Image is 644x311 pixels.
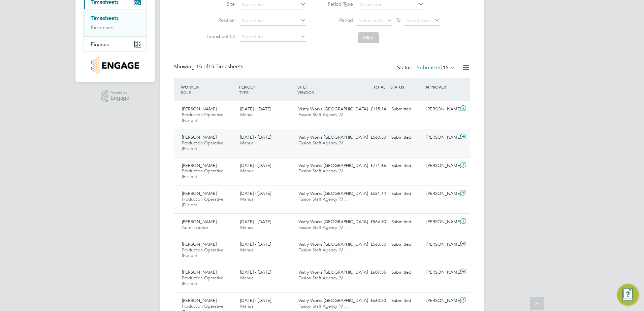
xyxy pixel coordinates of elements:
div: [PERSON_NAME] [424,104,459,115]
span: Fusion Staff Agency (Mi… [298,224,349,230]
span: / [254,84,255,90]
span: Manual [240,275,255,281]
span: Vistry Works [GEOGRAPHIC_DATA] [298,134,368,140]
div: SITE [296,81,354,98]
span: Vistry Works [GEOGRAPHIC_DATA] [298,191,368,196]
div: WORKER [179,81,237,98]
a: Expenses [91,24,114,31]
span: Engage [110,95,129,101]
div: £560.30 [354,295,389,306]
div: [PERSON_NAME] [424,132,459,143]
span: Production Operative (Fusion) [182,247,223,258]
span: [DATE] - [DATE] [240,191,271,196]
div: £560.30 [354,132,389,143]
span: Production Operative (Fusion) [182,112,223,123]
div: Submitted [389,104,424,115]
label: Position [204,17,235,23]
div: Submitted [389,267,424,278]
span: Manual [240,247,255,253]
div: PERIOD [237,81,296,98]
span: Manual [240,140,255,146]
span: Fusion Staff Agency (Mi… [298,168,349,174]
div: £560.30 [354,239,389,250]
span: Production Operative (Fusion) [182,196,223,208]
div: [PERSON_NAME] [424,160,459,171]
div: Submitted [389,132,424,143]
div: Submitted [389,295,424,306]
div: £581.14 [354,188,389,199]
div: [PERSON_NAME] [424,295,459,306]
div: Status [397,63,457,73]
span: Fusion Staff Agency (Mi… [298,140,349,146]
label: Period [323,17,353,23]
label: Period Type [323,1,353,7]
span: [PERSON_NAME] [182,106,217,112]
span: [DATE] - [DATE] [240,163,271,168]
span: [PERSON_NAME] [182,219,217,224]
div: Submitted [389,216,424,228]
input: Search for... [239,16,306,26]
span: 15 of [196,63,208,70]
span: ROLE [181,90,191,95]
span: Manual [240,196,255,202]
span: Fusion Staff Agency (Mi… [298,112,349,117]
div: £771.66 [354,160,389,171]
a: Powered byEngage [101,90,130,103]
span: TOTAL [373,84,385,90]
div: Submitted [389,160,424,171]
span: Select date [406,18,430,24]
span: Vistry Works [GEOGRAPHIC_DATA] [298,298,368,303]
span: Manual [240,112,255,117]
div: [PERSON_NAME] [424,216,459,228]
span: [PERSON_NAME] [182,269,217,275]
div: [PERSON_NAME] [424,267,459,278]
span: Vistry Works [GEOGRAPHIC_DATA] [298,219,368,224]
label: Submitted [417,64,455,71]
div: [PERSON_NAME] [424,239,459,250]
img: countryside-properties-logo-retina.png [91,57,139,74]
span: / [305,84,307,90]
span: [DATE] - [DATE] [240,134,271,140]
span: [PERSON_NAME] [182,163,217,168]
span: TYPE [239,90,249,95]
span: [PERSON_NAME] [182,241,217,247]
span: [DATE] - [DATE] [240,241,271,247]
div: APPROVER [424,81,459,93]
div: Timesheets [84,9,147,36]
span: Administrator [182,224,208,230]
div: £607.55 [354,267,389,278]
span: VENDOR [297,90,314,95]
span: Fusion Staff Agency (Mi… [298,275,349,281]
span: Vistry Works [GEOGRAPHIC_DATA] [298,269,368,275]
div: Submitted [389,188,424,199]
span: / [198,84,199,90]
span: Finance [91,41,109,47]
span: Manual [240,303,255,309]
span: Production Operative (Fusion) [182,140,223,151]
button: Engage Resource Center [617,284,639,306]
span: Vistry Works [GEOGRAPHIC_DATA] [298,106,368,112]
span: Select date [359,18,383,24]
span: [DATE] - [DATE] [240,219,271,224]
span: [DATE] - [DATE] [240,298,271,303]
span: [PERSON_NAME] [182,191,217,196]
span: 15 Timesheets [196,63,243,70]
span: Vistry Works [GEOGRAPHIC_DATA] [298,241,368,247]
span: Fusion Staff Agency (Mi… [298,247,349,253]
div: Submitted [389,239,424,250]
input: Search for... [239,32,306,42]
span: Production Operative (Fusion) [182,275,223,286]
span: Manual [240,168,255,174]
span: Powered by [110,90,129,96]
label: Site [204,1,235,7]
a: Timesheets [91,15,119,21]
a: Go to home page [84,57,147,74]
div: £115.14 [354,104,389,115]
span: To [394,16,402,25]
span: Fusion Staff Agency (Mi… [298,196,349,202]
div: STATUS [389,81,424,93]
label: Timesheet ID [204,33,235,39]
div: Showing [174,63,245,70]
div: £564.90 [354,216,389,228]
span: Vistry Works [GEOGRAPHIC_DATA] [298,163,368,168]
